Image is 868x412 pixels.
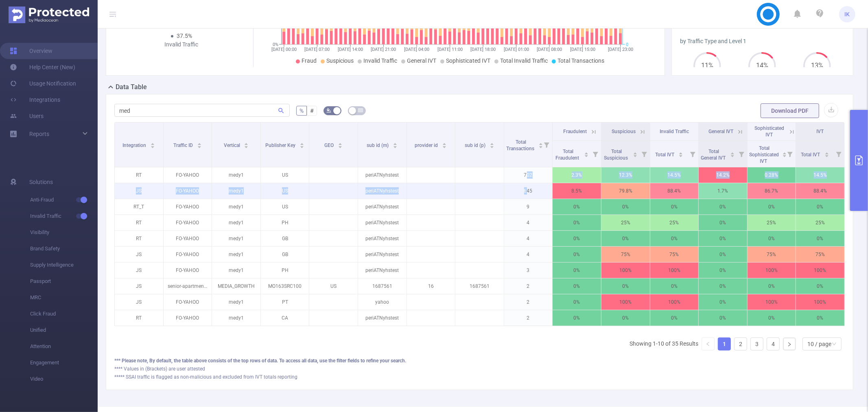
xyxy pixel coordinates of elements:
span: Reports [29,131,49,137]
div: by Traffic Type and Level 1 [680,37,845,46]
p: 25% [650,215,699,230]
p: 0% [601,231,650,246]
i: Filter menu [541,123,552,167]
span: Suspicious [612,129,636,134]
p: medy1 [212,263,260,278]
p: PH [261,263,309,278]
span: Total Fraudulent [555,149,580,161]
p: 100% [650,263,699,278]
i: Filter menu [736,141,747,167]
li: 4 [767,337,780,351]
p: FO-YAHOO [164,215,212,230]
i: icon: caret-down [584,154,588,156]
p: 75% [796,247,844,262]
i: Filter menu [687,141,698,167]
p: 1.7% [699,183,747,199]
i: icon: caret-up [393,142,398,144]
span: Attention [30,338,98,355]
p: RT_T [115,199,163,215]
p: 0% [796,231,844,246]
p: 1687561 [455,278,504,294]
p: 0% [650,310,699,326]
div: *** Please note, By default, the table above consists of the top rows of data. To access all data... [114,357,845,364]
p: 0% [601,199,650,215]
span: Supply Intelligence [30,257,98,273]
span: Total Transactions [558,57,604,64]
p: 0% [699,294,747,310]
span: sub id (p) [465,142,487,148]
p: MEDIA_GROWTH [212,278,260,294]
div: Sort [300,142,304,147]
p: US [261,183,309,199]
p: FO-YAHOO [164,263,212,278]
tspan: [DATE] 18:00 [470,47,496,52]
p: medy1 [212,294,260,310]
i: icon: caret-down [151,145,155,147]
div: Sort [730,151,735,156]
span: Solutions [29,174,53,190]
p: 8.5% [553,183,601,199]
i: icon: table [358,108,363,113]
li: 1 [718,337,731,351]
p: GB [261,231,309,246]
p: 0% [601,278,650,294]
i: icon: left [706,342,711,346]
tspan: [DATE] 04:00 [404,47,429,52]
i: icon: caret-up [633,151,637,153]
p: 88.4% [796,183,844,199]
p: 2 [504,310,553,326]
p: 75% [601,247,650,262]
span: Total Suspicious [604,149,629,161]
i: icon: caret-up [151,142,155,144]
tspan: [DATE] 01:00 [504,47,529,52]
p: US [261,167,309,183]
p: 702 [504,167,553,183]
i: icon: caret-up [730,151,735,153]
div: Sort [393,142,398,147]
p: 0% [796,199,844,215]
p: medy1 [212,167,260,183]
span: Video [30,371,98,387]
i: icon: caret-up [338,142,343,144]
p: 25% [748,215,796,230]
div: Invalid Traffic [150,40,214,49]
p: PT [261,294,309,310]
a: 3 [751,338,763,350]
img: Protected Media [9,7,89,23]
p: 0% [796,310,844,326]
p: 0% [650,231,699,246]
p: 25% [796,215,844,230]
p: RT [115,167,163,183]
div: **** Values in (Brackets) are user attested [114,365,845,373]
span: sub id (m) [367,142,390,148]
span: Engagement [30,355,98,371]
p: RT [115,231,163,246]
p: 2 [504,278,553,294]
i: icon: caret-down [490,145,494,147]
p: periATNyhstest [358,215,407,230]
p: 100% [796,294,844,310]
a: 2 [735,338,747,350]
span: Suspicious [326,57,354,64]
i: icon: caret-up [244,142,249,144]
i: icon: caret-down [300,145,304,147]
p: senior-apartments-a-guide-to-comfortable-and-affordable-living [164,278,212,294]
span: 37.5% [177,33,192,39]
div: ***** SSAI traffic is flagged as non-malicious and excluded from IVT totals reporting [114,373,845,381]
p: 0% [699,199,747,215]
i: icon: down [832,342,837,347]
p: medy1 [212,199,260,215]
tspan: [DATE] 21:00 [371,47,396,52]
div: Sort [584,151,589,156]
div: Sort [150,142,155,147]
p: 86.7% [748,183,796,199]
p: 0% [553,310,601,326]
p: 0% [553,199,601,215]
span: 13% [803,63,831,69]
i: icon: caret-down [393,145,398,147]
p: 0% [699,247,747,262]
span: Integration [122,142,147,148]
p: JS [115,247,163,262]
tspan: 0% [273,42,278,47]
i: icon: caret-down [824,154,829,156]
